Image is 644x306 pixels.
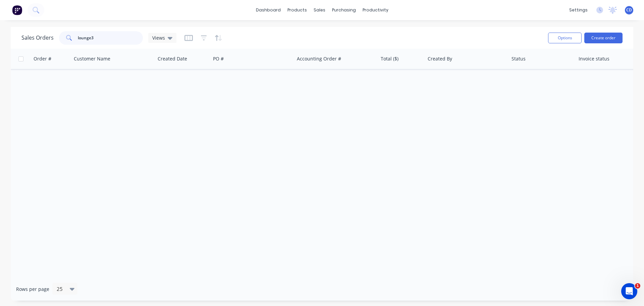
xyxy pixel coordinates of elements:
div: Created By [428,55,452,62]
input: Search... [78,31,143,45]
div: Created Date [158,55,187,62]
a: dashboard [253,5,284,15]
h1: Sales Orders [21,35,54,41]
div: Invoice status [579,55,609,62]
img: Factory [12,5,22,15]
div: Status [512,55,526,62]
button: Create order [584,33,623,43]
span: Rows per page [16,286,49,293]
div: Customer Name [74,55,110,62]
div: PO # [213,55,224,62]
span: Views [152,34,165,41]
div: Order # [34,55,51,62]
div: productivity [359,5,392,15]
span: CD [626,7,632,13]
div: Accounting Order # [297,55,341,62]
span: 1 [635,283,640,289]
div: products [284,5,310,15]
button: Options [548,33,582,43]
div: purchasing [329,5,359,15]
div: Total ($) [381,55,398,62]
iframe: Intercom live chat [621,283,637,299]
div: sales [310,5,329,15]
div: settings [566,5,591,15]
